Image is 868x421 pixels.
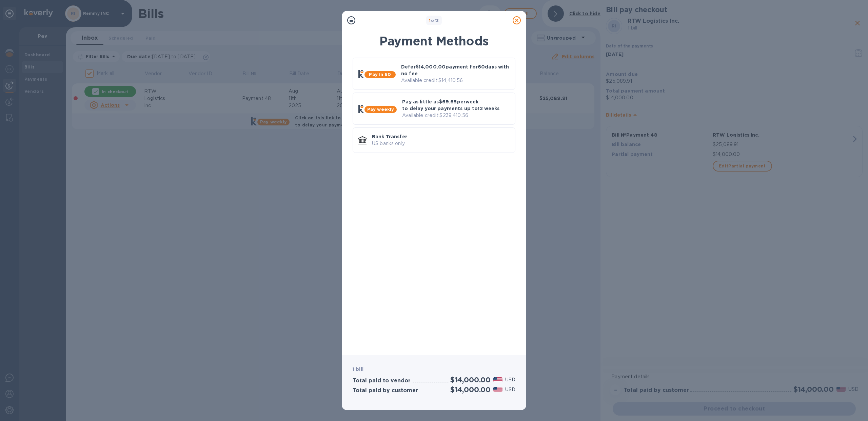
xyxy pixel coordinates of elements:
[367,107,394,112] b: Pay weekly
[402,98,510,112] p: Pay as little as $69.65 per week to delay your payments up to 12 weeks
[429,18,439,23] b: of 3
[353,34,515,48] h1: Payment Methods
[369,72,391,77] b: Pay in 60
[429,18,431,23] span: 1
[353,366,363,372] b: 1 bill
[402,112,510,119] p: Available credit: $239,410.56
[450,376,491,384] h2: $14,000.00
[353,387,418,394] h3: Total paid by customer
[493,387,502,392] img: USD
[401,63,510,77] p: Defer $14,000.00 payment for 60 days with no fee
[372,140,510,147] p: US banks only.
[353,378,411,384] h3: Total paid to vendor
[401,77,510,84] p: Available credit: $14,410.56
[505,386,515,393] p: USD
[493,377,502,382] img: USD
[450,385,491,394] h2: $14,000.00
[372,133,510,140] p: Bank Transfer
[505,376,515,383] p: USD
